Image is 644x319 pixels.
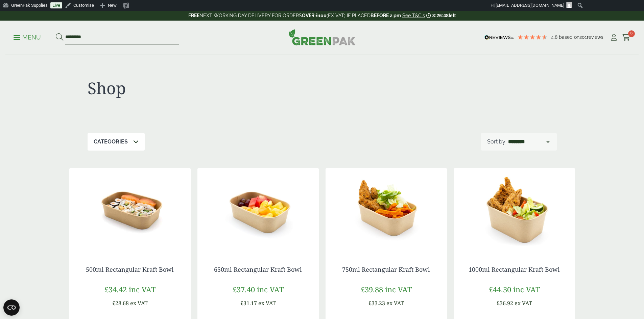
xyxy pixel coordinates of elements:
[386,299,404,307] span: ex VAT
[496,3,564,8] span: [EMAIL_ADDRESS][DOMAIN_NAME]
[517,34,548,40] div: 4.79 Stars
[14,33,41,42] p: Menu
[487,138,505,146] p: Sort by
[385,284,412,294] span: inc VAT
[342,265,430,273] a: 750ml Rectangular Kraft Bowl
[104,284,127,294] span: £34.42
[197,168,319,252] img: 650ml Rectangular Kraft Bowl with food contents
[507,138,551,146] select: Shop order
[628,30,635,37] span: 0
[257,284,284,294] span: inc VAT
[579,34,587,40] span: 201
[289,29,356,45] img: GreenPak Supplies
[233,284,255,294] span: £37.40
[129,284,156,294] span: inc VAT
[88,78,322,98] h1: Shop
[3,299,20,316] button: Open CMP widget
[302,13,327,18] strong: OVER £100
[240,299,257,307] span: £31.17
[188,13,199,18] strong: FREE
[484,35,514,40] img: REVIEWS.io
[515,299,532,307] span: ex VAT
[402,13,425,18] a: See T&C's
[469,265,560,273] a: 1000ml Rectangular Kraft Bowl
[86,265,174,273] a: 500ml Rectangular Kraft Bowl
[94,138,128,146] p: Categories
[559,34,579,40] span: Based on
[513,284,540,294] span: inc VAT
[454,168,575,252] img: 1000ml Rectangular Kraft Bowl with food contents
[50,2,62,8] a: Live
[432,13,449,18] span: 3:26:48
[587,34,603,40] span: reviews
[326,168,447,252] img: 750ml Rectangular Kraft Bowl with food contents
[361,284,383,294] span: £39.88
[449,13,456,18] span: left
[610,34,618,41] i: My Account
[69,168,191,252] img: 500ml Rectangular Kraft Bowl with food contents
[622,34,630,41] i: Cart
[497,299,513,307] span: £36.92
[551,34,559,40] span: 4.8
[258,299,276,307] span: ex VAT
[112,299,129,307] span: £28.68
[14,33,41,40] a: Menu
[622,32,630,43] a: 0
[371,13,401,18] strong: BEFORE 2 pm
[130,299,148,307] span: ex VAT
[368,299,385,307] span: £33.23
[214,265,302,273] a: 650ml Rectangular Kraft Bowl
[489,284,511,294] span: £44.30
